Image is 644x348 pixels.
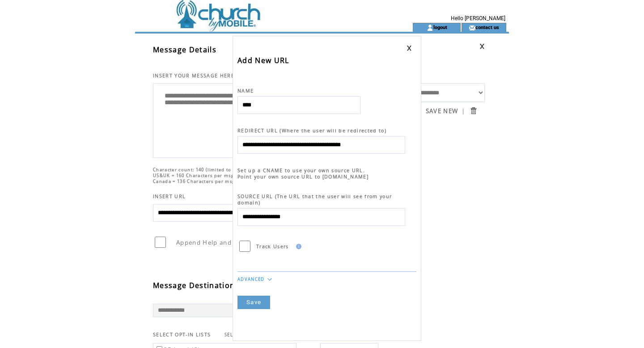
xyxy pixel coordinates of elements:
span: REDIRECT URL (Where the user will be redirected to) [237,127,386,134]
span: Add New URL [237,55,289,65]
span: Point your own source URL to [DOMAIN_NAME] [237,174,369,180]
a: ADVANCED [237,276,265,282]
span: Track Users [256,243,289,250]
span: NAME [237,88,254,94]
a: Save [237,296,270,309]
span: Set up a CNAME to use your own source URL. [237,167,365,174]
span: SOURCE URL (The URL that the user will see from your domain) [237,193,392,206]
img: help.gif [293,244,301,249]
